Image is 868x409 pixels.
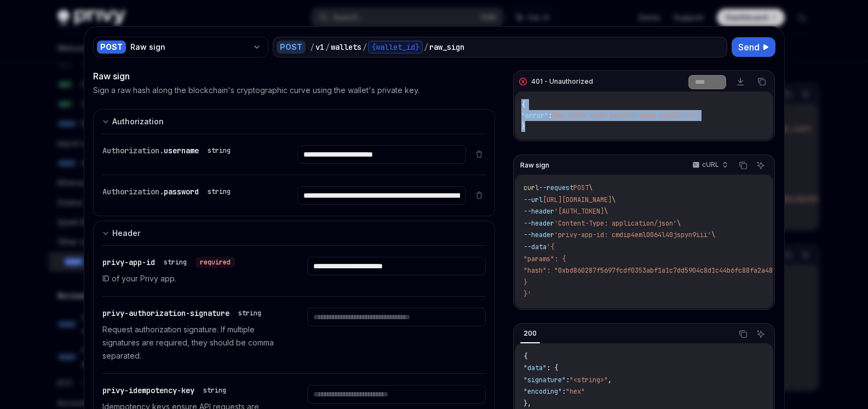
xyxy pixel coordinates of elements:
[102,308,229,318] span: privy-authorization-signature
[604,207,608,216] span: \
[547,364,558,372] span: : {
[531,77,593,86] div: 401 - Unauthorized
[112,227,140,240] div: Header
[566,387,585,396] span: "hex"
[589,183,593,192] span: \
[524,231,554,239] span: --header
[521,100,525,109] span: {
[562,387,566,396] span: :
[677,219,681,228] span: \
[524,207,554,216] span: --header
[112,115,164,128] div: Authorization
[368,41,423,54] div: {wallet_id}
[102,187,164,197] span: Authorization.
[102,385,194,395] span: privy-idempotency-key
[102,323,281,362] p: Request authorization signature. If multiple signatures are required, they should be comma separa...
[93,221,496,245] button: expand input section
[93,85,419,96] p: Sign a raw hash along the blockchain's cryptographic curve using the wallet's private key.
[102,186,235,197] div: Authorization.password
[521,111,548,120] span: "error"
[164,258,187,267] div: string
[524,255,566,263] span: "params": {
[543,195,612,204] span: [URL][DOMAIN_NAME]
[208,187,231,196] div: string
[524,387,562,396] span: "encoding"
[524,278,527,287] span: }
[97,41,126,54] div: POST
[524,195,543,204] span: --url
[524,364,547,372] span: "data"
[203,386,226,395] div: string
[429,42,464,53] div: raw_sign
[554,231,711,239] span: 'privy-app-id: cmdip4eml0064l40jspyn9iii'
[331,42,361,53] div: wallets
[524,352,527,361] span: {
[521,122,525,131] span: }
[754,158,768,172] button: Ask AI
[164,146,199,155] span: username
[315,42,324,53] div: v1
[102,272,281,285] p: ID of your Privy app.
[93,36,268,59] button: POSTRaw sign
[524,376,566,384] span: "signature"
[208,146,231,155] div: string
[524,266,815,275] span: "hash": "0xbd860287f5697fcdf0353abf1a1c7dd5904c8d1c44b6fc88fa2a4879999befd8"
[102,146,164,155] span: Authorization.
[93,109,496,134] button: expand input section
[732,37,775,57] button: Send
[93,70,496,83] div: Raw sign
[754,327,768,341] button: Ask AI
[548,111,552,120] span: :
[520,161,549,170] span: Raw sign
[277,41,306,54] div: POST
[520,327,540,340] div: 200
[102,308,266,319] div: privy-authorization-signature
[325,42,330,53] div: /
[736,327,750,341] button: Copy the contents from the code block
[566,376,570,384] span: :
[552,111,698,120] span: "No valid user session keys available"
[524,183,539,192] span: curl
[238,309,261,318] div: string
[554,207,604,216] span: '[AUTH_TOKEN]
[524,219,554,228] span: --header
[363,42,367,53] div: /
[102,145,235,156] div: Authorization.username
[164,187,199,197] span: password
[196,257,235,268] div: required
[102,385,231,396] div: privy-idempotency-key
[608,376,612,384] span: ,
[310,42,314,53] div: /
[702,160,719,169] p: cURL
[524,290,531,298] span: }'
[554,219,677,228] span: 'Content-Type: application/json'
[570,376,608,384] span: "<string>"
[711,231,715,239] span: \
[686,156,733,175] button: cURL
[736,158,750,172] button: Copy the contents from the code block
[738,41,760,54] span: Send
[130,42,248,53] div: Raw sign
[612,195,616,204] span: \
[102,257,155,267] span: privy-app-id
[102,257,235,268] div: privy-app-id
[524,399,531,408] span: },
[424,42,428,53] div: /
[573,183,589,192] span: POST
[547,243,554,251] span: '{
[524,243,547,251] span: --data
[755,74,769,89] button: Copy the contents from the code block
[539,183,573,192] span: --request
